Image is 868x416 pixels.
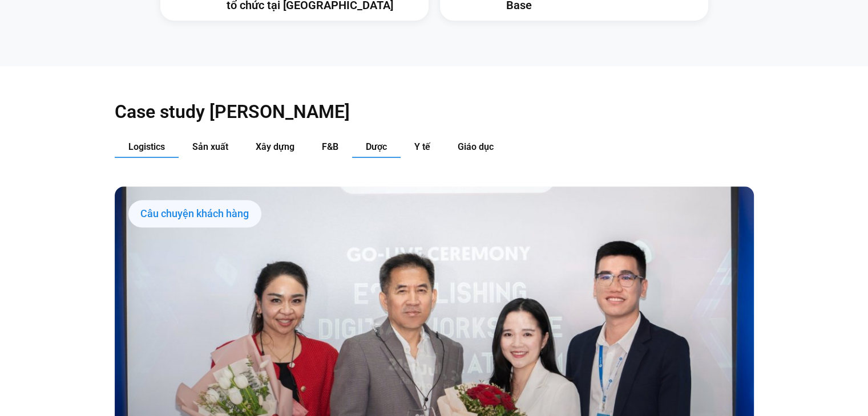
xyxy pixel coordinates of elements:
span: Y tế [414,141,430,152]
span: F&B [322,141,338,152]
span: Xây dựng [256,141,294,152]
span: Giáo dục [458,141,494,152]
div: Câu chuyện khách hàng [128,200,261,227]
h2: Case study [PERSON_NAME] [115,100,754,123]
span: Logistics [128,141,165,152]
span: Sản xuất [192,141,228,152]
span: Dược [366,141,387,152]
